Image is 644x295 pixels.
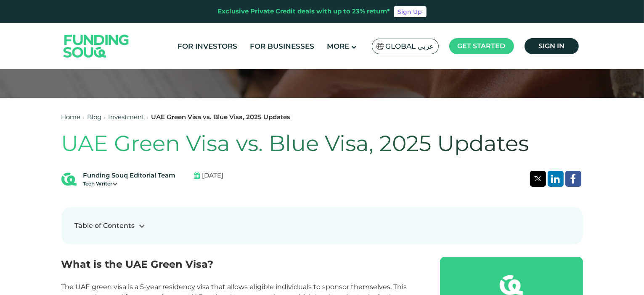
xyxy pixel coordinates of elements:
[218,7,390,16] div: Exclusive Private Credit deals with up to 23% return*
[75,221,135,231] div: Table of Contents
[109,113,145,121] a: Investment
[83,171,176,180] div: Funding Souq Editorial Team
[248,39,316,53] a: For Businesses
[87,113,102,121] a: Blog
[386,42,434,51] span: Global عربي
[376,43,384,50] img: SA Flag
[55,25,138,67] img: Logo
[538,42,564,50] span: Sign in
[61,258,214,270] span: What is the UAE Green Visa?
[458,42,506,50] span: Get started
[525,38,579,54] a: Sign in
[61,113,81,121] a: Home
[534,176,542,181] img: twitter
[327,42,349,50] span: More
[83,180,176,188] div: Tech Writer
[151,112,291,122] div: UAE Green Visa vs. Blue Visa, 2025 Updates
[175,39,239,53] a: For Investors
[61,131,583,157] h1: UAE Green Visa vs. Blue Visa, 2025 Updates
[61,172,77,187] img: Blog Author
[202,171,224,180] span: [DATE]
[394,6,427,17] a: Sign Up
